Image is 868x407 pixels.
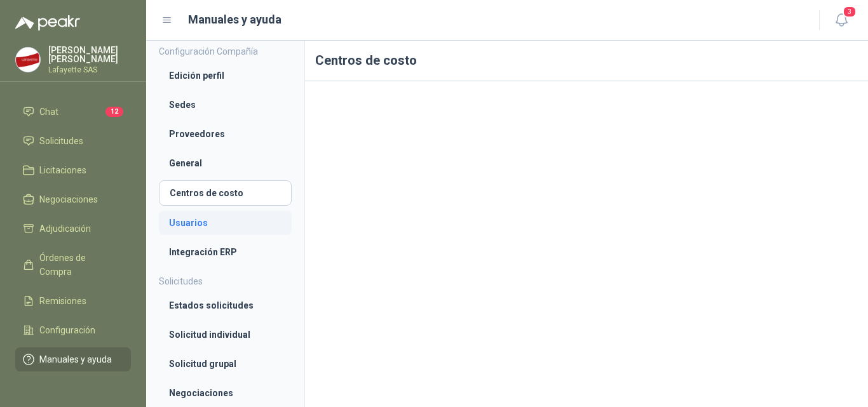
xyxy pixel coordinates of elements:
[169,328,281,342] li: Solicitud individual
[48,66,131,74] p: Lafayette SAS
[15,187,131,211] a: Negociaciones
[39,323,95,337] span: Configuración
[169,357,281,371] li: Solicitud grupal
[39,105,58,119] span: Chat
[159,44,292,58] h4: Configuración Compañía
[159,274,292,288] h4: Solicitudes
[39,294,86,308] span: Remisiones
[159,180,292,206] a: Centros de costo
[15,246,131,284] a: Órdenes de Compra
[159,122,292,146] a: Proveedores
[39,251,119,279] span: Órdenes de Compra
[15,318,131,342] a: Configuración
[169,69,281,83] li: Edición perfil
[170,186,281,200] li: Centros de costo
[305,41,868,81] h1: Centros de costo
[16,48,40,72] img: Company Logo
[169,386,281,400] li: Negociaciones
[159,63,292,88] a: Edición perfil
[48,46,131,63] p: [PERSON_NAME] [PERSON_NAME]
[188,11,281,29] h1: Manuales y ayuda
[39,222,91,236] span: Adjudicación
[830,9,853,32] button: 3
[169,216,281,230] li: Usuarios
[159,93,292,117] a: Sedes
[105,107,123,117] span: 12
[39,192,98,206] span: Negociaciones
[159,381,292,405] a: Negociaciones
[15,158,131,182] a: Licitaciones
[843,6,857,18] span: 3
[169,98,281,112] li: Sedes
[159,151,292,175] a: General
[315,91,858,395] iframe: /1H_Zg2tCd1QVx5QcCGrfZidjxppM-Uj-o/
[159,323,292,347] a: Solicitud individual
[169,156,281,170] li: General
[15,100,131,124] a: Chat12
[159,293,292,317] a: Estados solicitudes
[159,240,292,264] a: Integración ERP
[15,129,131,153] a: Solicitudes
[39,352,112,366] span: Manuales y ayuda
[169,298,281,312] li: Estados solicitudes
[39,134,83,148] span: Solicitudes
[39,163,86,177] span: Licitaciones
[15,347,131,371] a: Manuales y ayuda
[159,211,292,235] a: Usuarios
[169,127,281,141] li: Proveedores
[15,217,131,241] a: Adjudicación
[15,289,131,313] a: Remisiones
[169,245,281,259] li: Integración ERP
[159,352,292,376] a: Solicitud grupal
[15,15,80,30] img: Logo peakr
